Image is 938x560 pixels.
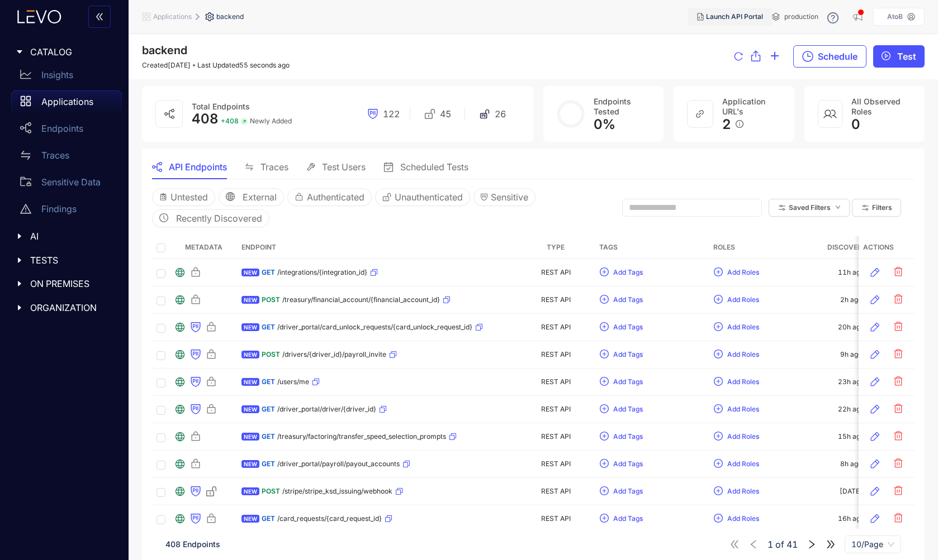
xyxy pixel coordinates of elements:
[613,296,643,304] span: Add Tags
[887,13,903,21] p: AtoB
[30,231,113,241] span: AI
[594,116,615,132] span: 0 %
[159,213,168,223] span: clock-circle
[241,433,259,441] span: NEW
[706,13,763,21] span: Launch API Portal
[176,213,262,223] span: Recently Discovered
[262,405,275,413] span: GET
[768,539,798,549] span: of
[153,13,192,21] span: Applications
[260,162,288,172] span: Traces
[11,90,122,117] a: Applications
[859,236,915,259] th: Actions
[277,269,367,276] span: /integrations/{integration_id}
[787,539,798,549] span: 41
[838,433,864,441] div: 15h ago
[400,162,468,172] span: Scheduled Tests
[835,204,841,210] span: down
[594,97,631,116] span: Endpoints Tested
[142,61,290,69] div: Created [DATE] Last Updated 55 seconds ago
[709,236,823,259] th: Roles
[20,150,31,161] span: swap
[243,192,277,202] span: External
[41,204,77,214] p: Findings
[599,428,643,446] button: plus-circleAdd Tags
[262,515,275,523] span: GET
[600,322,609,332] span: plus-circle
[600,432,609,442] span: plus-circle
[262,323,275,331] span: GET
[241,323,259,331] span: NEW
[30,47,113,57] span: CATALOG
[727,515,759,523] span: Add Roles
[170,236,237,259] th: Metadata
[95,12,104,22] span: double-left
[882,51,890,61] span: play-circle
[722,97,765,116] span: Application URL's
[727,269,759,276] span: Add Roles
[770,45,780,68] button: plus
[11,171,122,198] a: Sensitive Data
[16,256,23,264] span: caret-right
[599,510,643,528] button: plus-circleAdd Tags
[221,117,239,125] span: + 408
[495,109,506,119] span: 26
[7,40,122,64] div: CATALOG
[599,455,643,473] button: plus-circleAdd Tags
[277,405,376,413] span: /driver_portal/driver/{driver_id}
[713,482,760,500] button: plus-circleAdd Roles
[277,378,309,386] span: /users/me
[142,44,187,57] span: backend
[282,296,440,304] span: /treasury/financial_account/{financial_account_id}
[793,45,866,68] button: Schedule
[262,460,275,468] span: GET
[714,377,723,387] span: plus-circle
[897,51,916,61] span: Test
[714,514,723,524] span: plus-circle
[241,405,259,413] span: NEW
[595,236,709,259] th: Tags
[600,267,609,277] span: plus-circle
[277,460,400,468] span: /driver_portal/payroll/payout_accounts
[226,192,235,202] span: global
[41,150,69,160] p: Traces
[713,346,760,363] button: plus-circleAdd Roles
[599,373,643,391] button: plus-circleAdd Tags
[521,323,590,331] div: REST API
[599,346,643,363] button: plus-circleAdd Tags
[11,117,122,144] a: Endpoints
[7,248,122,272] div: TESTS
[823,236,879,259] th: Discovered
[789,204,831,212] span: Saved Filters
[600,295,609,305] span: plus-circle
[30,303,113,313] span: ORGANIZATION
[521,351,590,358] div: REST API
[277,323,472,331] span: /driver_portal/card_unlock_requests/{card_unlock_request_id}
[30,279,113,289] span: ON PREMISES
[838,269,864,276] div: 11h ago
[521,405,590,413] div: REST API
[440,109,451,119] span: 45
[714,295,723,305] span: plus-circle
[16,280,23,288] span: caret-right
[840,487,863,495] div: [DATE]
[600,404,609,414] span: plus-circle
[599,318,643,336] button: plus-circleAdd Tags
[727,378,759,386] span: Add Roles
[613,460,643,468] span: Add Tags
[11,144,122,171] a: Traces
[600,514,609,524] span: plus-circle
[241,460,259,468] span: NEW
[216,13,244,21] span: backend
[521,269,590,276] div: REST API
[840,351,862,358] div: 9h ago
[521,515,590,523] div: REST API
[192,102,250,111] span: Total Endpoints
[613,487,643,495] span: Add Tags
[613,269,643,276] span: Add Tags
[88,6,111,28] button: double-left
[599,400,643,418] button: plus-circleAdd Tags
[152,188,215,206] button: Untested
[521,487,590,495] div: REST API
[7,296,122,319] div: ORGANIZATION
